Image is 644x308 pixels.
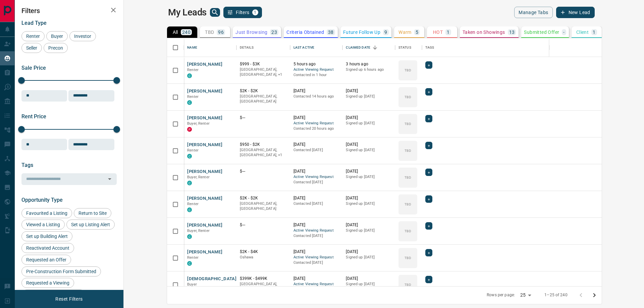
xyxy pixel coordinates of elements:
span: Active Viewing Request [293,121,339,126]
p: Signed up [DATE] [346,201,392,206]
span: Renter [187,95,199,99]
span: Renter [187,148,199,152]
div: Seller [21,43,42,53]
button: search button [210,8,220,17]
div: Status [398,38,411,57]
span: Active Viewing Request [293,67,339,73]
p: Criteria Obtained [286,30,324,35]
p: Signed up [DATE] [346,121,392,126]
div: Renter [21,31,45,41]
span: Precon [46,45,65,51]
div: + [425,142,432,149]
p: Contacted in 1 hour [293,72,339,78]
div: + [425,169,432,176]
p: [DATE] [346,276,392,282]
p: $--- [240,169,287,174]
span: Sale Price [21,65,46,71]
p: TBD [405,175,411,180]
p: [DATE] [346,169,392,174]
p: [DATE] [293,222,339,228]
span: Tags [21,162,33,168]
p: [DATE] [346,249,392,255]
span: + [428,88,430,95]
div: condos.ca [187,100,192,105]
div: Buyer [46,31,68,41]
span: + [428,196,430,202]
div: + [425,61,432,69]
button: Manage Tabs [514,7,552,18]
span: Requested a Viewing [24,280,72,286]
p: Rows per page: [487,292,515,298]
p: Signed up 6 hours ago [346,67,392,72]
div: + [425,276,432,283]
div: condos.ca [187,207,192,212]
button: [PERSON_NAME] [187,142,222,148]
h2: Filters [21,7,117,15]
p: Contacted [DATE] [293,180,339,185]
div: Last Active [290,38,343,57]
button: Reset Filters [51,293,87,305]
p: Contacted 20 hours ago [293,126,339,131]
p: [DATE] [293,142,339,147]
div: Details [240,38,254,57]
p: [DATE] [346,142,392,147]
p: [DATE] [293,88,339,94]
p: 5 hours ago [293,61,339,67]
span: Active Viewing Request [293,255,339,260]
p: TBD [205,30,214,35]
p: TBD [405,95,411,100]
span: Buyer, Renter [187,229,210,233]
p: Toronto [240,147,287,158]
div: condos.ca [187,234,192,239]
span: + [428,249,430,256]
div: Favourited a Listing [21,208,72,218]
span: Renter [187,255,199,260]
p: [DATE] [346,195,392,201]
p: TBD [405,68,411,73]
span: + [428,169,430,176]
p: - [563,30,565,35]
p: Contacted [DATE] [293,201,339,206]
p: Signed up [DATE] [346,255,392,260]
p: [DATE] [293,249,339,255]
div: property.ca [187,127,192,132]
button: New Lead [556,7,595,18]
span: Active Viewing Request [293,282,339,287]
span: 1 [253,10,258,15]
p: 240 [182,30,191,35]
div: + [425,195,432,203]
div: + [425,115,432,122]
p: Future Follow Up [343,30,380,35]
div: Name [184,38,236,57]
p: [DATE] [346,222,392,228]
div: Return to Site [74,208,111,218]
p: $399K - $499K [240,276,287,282]
p: [DATE] [293,195,339,201]
p: TBD [405,229,411,234]
div: condos.ca [187,261,192,266]
p: TBD [405,121,411,126]
button: [PERSON_NAME] [187,115,222,121]
button: Filters1 [223,7,262,18]
p: Oshawa [240,255,287,260]
button: [PERSON_NAME] [187,169,222,175]
p: Warm [398,30,412,35]
button: Open [105,174,114,184]
p: [GEOGRAPHIC_DATA], [GEOGRAPHIC_DATA] [240,201,287,211]
p: $950 - $2K [240,142,287,147]
button: [PERSON_NAME] [187,88,222,95]
span: Lead Type [21,20,47,26]
button: Go to next page [588,289,601,302]
p: 13 [509,30,515,35]
div: Set up Building Alert [21,231,72,241]
p: Toronto [240,67,287,77]
p: Signed up [DATE] [346,147,392,153]
span: + [428,142,430,149]
div: Tags [425,38,434,57]
span: Requested an Offer [24,257,69,262]
button: [PERSON_NAME] [187,222,222,229]
p: [GEOGRAPHIC_DATA], [GEOGRAPHIC_DATA] [240,282,287,292]
button: [PERSON_NAME] [187,249,222,255]
p: Just Browsing [235,30,267,35]
p: $2K - $2K [240,195,287,201]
